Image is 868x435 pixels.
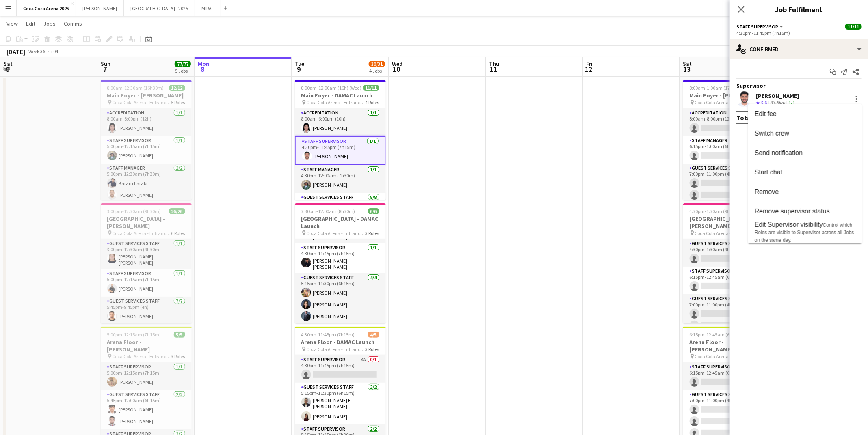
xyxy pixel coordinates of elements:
[748,143,862,163] button: Send notification
[748,182,862,202] button: Remove
[748,221,862,243] button: Edit Supervisor visibility
[748,104,862,124] button: Edit fee
[748,124,862,143] button: Switch crew
[755,221,823,228] span: Edit Supervisor visibility
[755,208,830,215] span: Remove supervisor status
[755,188,779,195] span: Remove
[755,169,782,176] span: Start chat
[755,130,789,137] span: Switch crew
[748,202,862,221] button: Remove supervisor status
[755,149,803,156] span: Send notification
[755,110,777,117] span: Edit fee
[748,163,862,182] button: Start chat
[755,222,854,243] span: Control which Roles are visible to Supervisor across all Jobs on the same day.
